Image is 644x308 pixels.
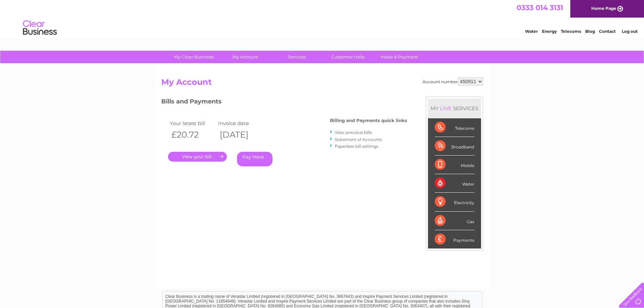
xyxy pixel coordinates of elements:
[435,212,474,230] div: Gas
[269,51,325,63] a: Services
[168,128,217,142] th: £20.72
[320,51,376,63] a: Customer Help
[585,29,595,34] a: Blog
[435,174,474,193] div: Water
[435,118,474,137] div: Telecoms
[23,18,57,38] img: logo.png
[435,230,474,248] div: Payments
[161,77,483,90] h2: My Account
[542,29,557,34] a: Energy
[435,137,474,156] div: Broadband
[599,29,616,34] a: Contact
[217,51,273,63] a: My Account
[168,152,227,162] a: .
[517,3,563,12] a: 0333 014 3131
[330,118,407,123] h4: Billing and Payments quick links
[216,119,265,128] td: Invoice date
[335,137,382,142] a: Statement of Accounts
[622,29,638,34] a: Log out
[423,77,483,86] div: Account number
[525,29,538,34] a: Water
[166,51,222,63] a: My Clear Business
[435,156,474,174] div: Mobile
[168,119,217,128] td: Your latest bill
[561,29,581,34] a: Telecoms
[237,152,272,166] a: Pay Here
[335,144,378,149] a: Paperless bill settings
[428,99,481,118] div: MY SERVICES
[161,97,407,109] h3: Bills and Payments
[435,193,474,211] div: Electricity
[216,128,265,142] th: [DATE]
[372,51,427,63] a: Make A Payment
[335,130,372,135] a: View previous bills
[163,4,482,33] div: Clear Business is a trading name of Verastar Limited (registered in [GEOGRAPHIC_DATA] No. 3667643...
[439,105,453,112] div: LIVE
